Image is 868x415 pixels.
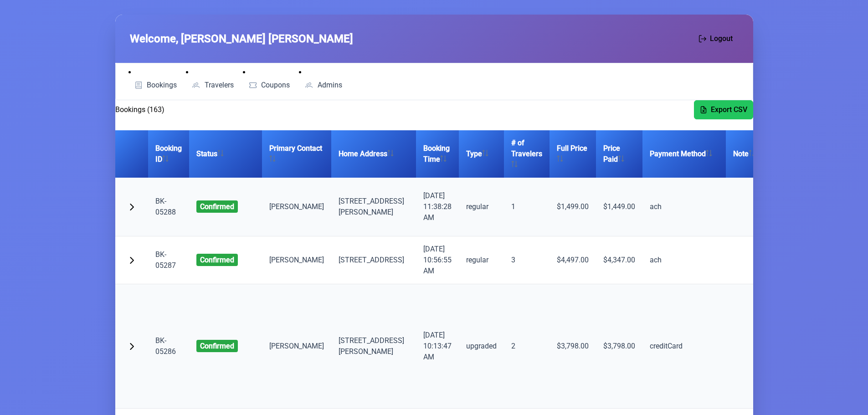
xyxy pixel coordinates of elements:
[148,130,189,178] th: Booking ID
[130,31,353,47] span: Welcome, [PERSON_NAME] [PERSON_NAME]
[504,130,550,178] th: # of Travelers
[693,29,739,48] button: Logout
[642,178,726,236] td: ach
[710,33,733,44] span: Logout
[196,254,238,266] span: confirmed
[642,236,726,284] td: ach
[299,67,348,92] li: Admins
[550,236,596,284] td: $4,497.00
[155,250,176,270] a: BK-05287
[331,130,416,178] th: Home Address
[596,284,642,409] td: $3,798.00
[186,67,239,92] li: Travelers
[262,178,331,236] td: [PERSON_NAME]
[318,82,342,89] span: Admins
[262,236,331,284] td: [PERSON_NAME]
[711,104,747,115] span: Export CSV
[596,236,642,284] td: $4,347.00
[726,130,773,178] th: Note
[128,78,183,92] a: Bookings
[694,100,753,119] button: Export CSV
[642,130,726,178] th: Payment Method
[155,336,176,356] a: BK-05286
[128,67,183,92] li: Bookings
[550,130,596,178] th: Full Price
[642,284,726,409] td: creditCard
[115,104,164,115] h2: Bookings (163)
[550,178,596,236] td: $1,499.00
[196,340,238,352] span: confirmed
[504,178,550,236] td: 1
[205,82,234,89] span: Travelers
[155,197,176,216] a: BK-05288
[261,82,290,89] span: Coupons
[416,178,459,236] td: [DATE] 11:38:28 AM
[459,130,504,178] th: Type
[331,284,416,409] td: [STREET_ADDRESS] [PERSON_NAME]
[299,78,348,92] a: Admins
[459,236,504,284] td: regular
[189,130,262,178] th: Status
[416,130,459,178] th: Booking Time
[262,284,331,409] td: [PERSON_NAME]
[243,78,296,92] a: Coupons
[416,236,459,284] td: [DATE] 10:56:55 AM
[331,178,416,236] td: [STREET_ADDRESS][PERSON_NAME]
[196,200,238,213] span: confirmed
[262,130,331,178] th: Primary Contact
[459,284,504,409] td: upgraded
[416,284,459,409] td: [DATE] 10:13:47 AM
[459,178,504,236] td: regular
[147,82,177,89] span: Bookings
[596,130,642,178] th: Price Paid
[504,236,550,284] td: 3
[331,236,416,284] td: [STREET_ADDRESS]
[550,284,596,409] td: $3,798.00
[186,78,239,92] a: Travelers
[596,178,642,236] td: $1,449.00
[504,284,550,409] td: 2
[243,67,296,92] li: Coupons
